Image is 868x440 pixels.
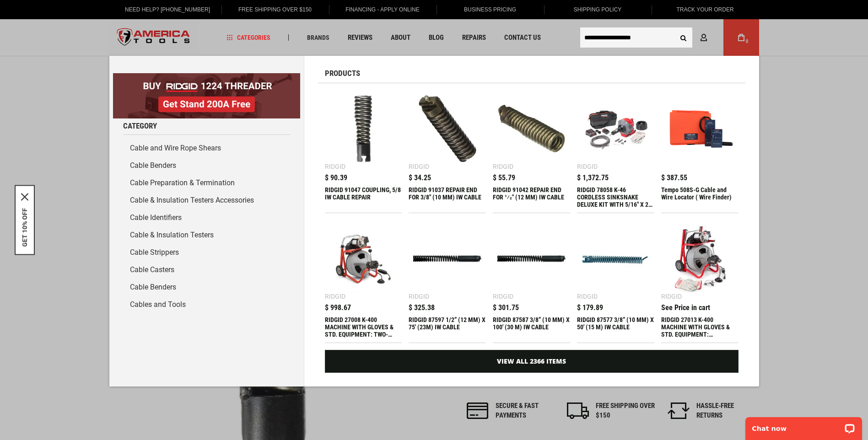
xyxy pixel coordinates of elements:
[666,95,734,163] img: Tempo 508S-G Cable and Wire Locator ( Wire Finder)
[661,293,682,300] div: Ridgid
[413,95,481,163] img: RIDGID 91037 REPAIR END FOR 3/8
[325,70,360,77] span: Products
[303,32,334,44] a: Brands
[123,279,290,296] a: Cable Benders
[123,192,290,209] a: Cable & Insulation Testers Accessories
[493,186,570,208] div: RIDGID 91042 REPAIR END FOR 1⁄2
[739,411,868,440] iframe: LiveChat chat widget
[325,293,345,300] div: Ridgid
[661,316,739,338] div: RIDGID 27013 K-400 MACHINE WITH GLOVES & STD. EQUIPMENT: AUTOFEED, C-45 IW 1/2
[577,293,598,300] div: Ridgid
[577,220,654,343] a: RIDGID 87577 3/8” (10 MM) X 50' (15 M) IW CABLE Ridgid $ 179.89 RIDGID 87577 3/8” (10 MM) X 50' (...
[325,90,402,213] a: RIDGID 91047 COUPLING, 5/8 IW CABLE REPAIR Ridgid $ 90.39 RIDGID 91047 COUPLING, 5/8 IW CABLE REPAIR
[325,316,402,338] div: RIDGID 27008 K-400 MACHINE WITH GLOVES & STD. EQUIPMENT: TWO-WHEEL CART, AUTOFEED, C-32 IW 3/8
[123,140,290,157] a: Cable and Wire Rope Shears
[661,186,739,208] div: Tempo 508S-G Cable and Wire Locator ( Wire Finder)
[675,29,692,46] button: Search
[577,90,654,213] a: RIDGID 78058 K-46 CORDLESS SINKSNAKE DELUXE KIT WITH 5/16 Ridgid $ 1,372.75 RIDGID 78058 K-46 COR...
[21,193,28,201] button: Close
[123,244,290,261] a: Cable Strippers
[582,225,650,293] img: RIDGID 87577 3/8” (10 MM) X 50' (15 M) IW CABLE
[325,220,402,343] a: RIDGID 27008 K-400 MACHINE WITH GLOVES & STD. EQUIPMENT: TWO-WHEEL CART, AUTOFEED, C-32 IW 3/8 Ri...
[582,95,650,163] img: RIDGID 78058 K-46 CORDLESS SINKSNAKE DELUXE KIT WITH 5/16
[661,304,710,311] div: See Price in cart
[123,226,290,244] a: Cable & Insulation Testers
[325,163,345,170] div: Ridgid
[497,225,566,293] img: RIDGID 87587 3/8” (10 MM) X 100' (30 M) IW CABLE
[409,316,486,338] div: RIDGID 87597 1/2” (12 MM) X 75' (23M) IW CABLE
[409,220,486,343] a: RIDGID 87597 1/2” (12 MM) X 75' (23M) IW CABLE Ridgid $ 325.38 RIDGID 87597 1/2” (12 MM) X 75' (2...
[123,261,290,279] a: Cable Casters
[325,186,402,208] div: RIDGID 91047 COUPLING, 5/8 IW CABLE REPAIR
[661,90,739,213] a: Tempo 508S-G Cable and Wire Locator ( Wire Finder) $ 387.55 Tempo 508S-G Cable and Wire Locator (...
[666,225,734,293] img: RIDGID 27013 K-400 MACHINE WITH GLOVES & STD. EQUIPMENT: AUTOFEED, C-45 IW 1/2
[409,304,435,311] span: $ 325.38
[493,174,515,182] span: $ 55.79
[493,316,570,338] div: RIDGID 87587 3/8” (10 MM) X 100' (30 M) IW CABLE
[123,209,290,226] a: Cable Identifiers
[226,34,270,41] span: Categories
[409,293,429,300] div: Ridgid
[21,208,28,247] button: GET 10% OFF
[577,163,598,170] div: Ridgid
[577,304,603,311] span: $ 179.89
[493,220,570,343] a: RIDGID 87587 3/8” (10 MM) X 100' (30 M) IW CABLE Ridgid $ 301.75 RIDGID 87587 3/8” (10 MM) X 100'...
[325,174,347,182] span: $ 90.39
[493,90,570,213] a: RIDGID 91042 REPAIR END FOR 1⁄2 Ridgid $ 55.79 RIDGID 91042 REPAIR END FOR 1⁄2" (12 MM) IW CABLE
[409,90,486,213] a: RIDGID 91037 REPAIR END FOR 3/8 Ridgid $ 34.25 RIDGID 91037 REPAIR END FOR 3/8" (10 MM) IW CABLE
[409,163,429,170] div: Ridgid
[123,157,290,174] a: Cable Benders
[493,163,513,170] div: Ridgid
[325,304,351,311] span: $ 998.67
[409,186,486,208] div: RIDGID 91037 REPAIR END FOR 3/8
[493,304,519,311] span: $ 301.75
[123,296,290,313] a: Cables and Tools
[307,34,329,41] span: Brands
[661,220,739,343] a: RIDGID 27013 K-400 MACHINE WITH GLOVES & STD. EQUIPMENT: AUTOFEED, C-45 IW 1/2 Ridgid See Price i...
[123,122,157,130] span: Category
[661,174,687,182] span: $ 387.55
[329,225,398,293] img: RIDGID 27008 K-400 MACHINE WITH GLOVES & STD. EQUIPMENT: TWO-WHEEL CART, AUTOFEED, C-32 IW 3/8
[222,32,275,44] a: Categories
[497,95,566,163] img: RIDGID 91042 REPAIR END FOR 1⁄2
[413,225,481,293] img: RIDGID 87597 1/2” (12 MM) X 75' (23M) IW CABLE
[21,193,28,201] svg: close icon
[325,350,739,373] a: View All 2366 Items
[123,174,290,192] a: Cable Preparation & Termination
[329,95,398,163] img: RIDGID 91047 COUPLING, 5/8 IW CABLE REPAIR
[409,174,431,182] span: $ 34.25
[113,73,300,80] a: BOGO: Buy RIDGID® 1224 Threader, Get Stand 200A Free!
[113,73,300,118] img: BOGO: Buy RIDGID® 1224 Threader, Get Stand 200A Free!
[577,316,654,338] div: RIDGID 87577 3/8” (10 MM) X 50' (15 M) IW CABLE
[577,174,609,182] span: $ 1,372.75
[493,293,513,300] div: Ridgid
[577,186,654,208] div: RIDGID 78058 K-46 CORDLESS SINKSNAKE DELUXE KIT WITH 5/16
